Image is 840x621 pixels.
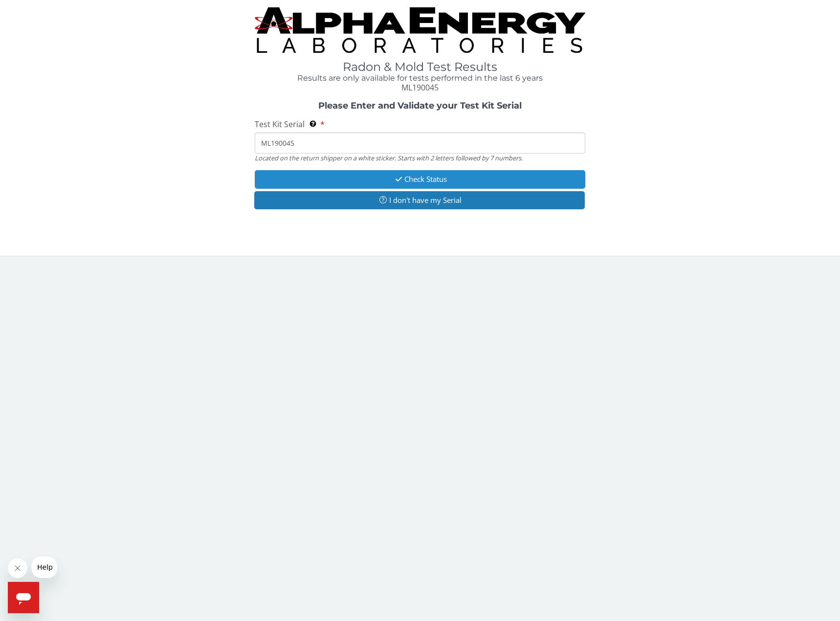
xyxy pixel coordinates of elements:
[8,558,27,578] iframe: Close message
[255,119,305,130] span: Test Kit Serial
[255,154,585,162] div: Located on the return shipper on a white sticker. Starts with 2 letters followed by 7 numbers.
[255,74,585,83] h4: Results are only available for tests performed in the last 6 years
[401,82,439,93] span: ML190045
[31,556,57,578] iframe: Message from company
[255,7,585,53] img: TightCrop.jpg
[8,582,39,613] iframe: Button to launch messaging window
[318,100,522,111] strong: Please Enter and Validate your Test Kit Serial
[254,191,584,209] button: I don't have my Serial
[255,170,585,188] button: Check Status
[255,61,585,73] h1: Radon & Mold Test Results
